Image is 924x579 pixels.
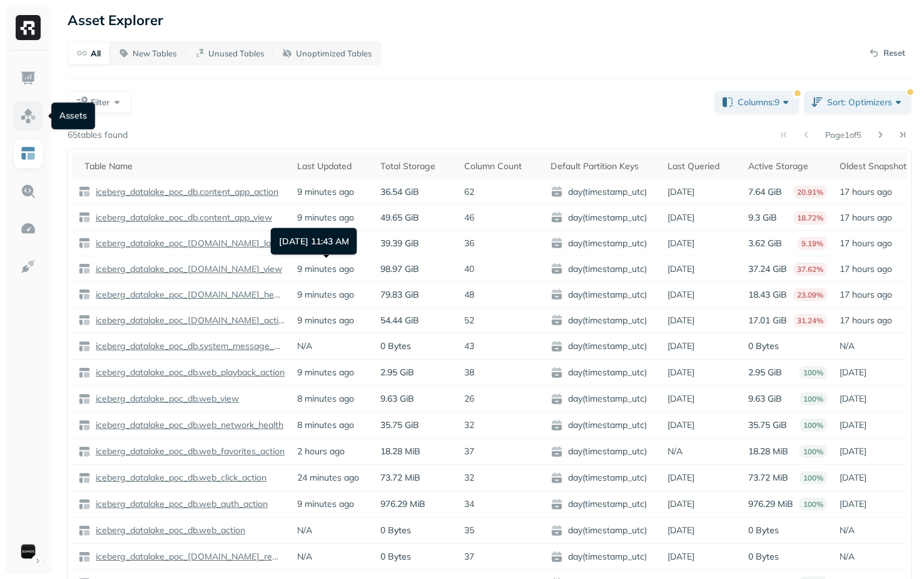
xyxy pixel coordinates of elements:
[380,551,411,563] p: 0 Bytes
[297,393,354,405] p: 8 minutes ago
[91,498,268,510] a: iceberg_datalake_poc_db.web_auth_action
[748,498,793,510] p: 976.29 MiB
[297,315,354,326] p: 9 minutes ago
[84,159,285,174] div: Table Name
[297,524,312,536] p: N/A
[93,315,285,326] p: iceberg_datalake_poc_[DOMAIN_NAME]_action
[380,237,419,249] p: 39.39 GiB
[800,445,827,458] p: 100%
[551,472,655,484] span: day(timestamp_utc)
[748,315,787,326] p: 17.01 GiB
[748,159,827,174] div: Active Storage
[93,498,268,510] p: iceberg_datalake_poc_db.web_auth_action
[748,186,782,198] p: 7.64 GiB
[464,186,538,198] p: 62
[297,498,354,510] p: 9 minutes ago
[464,263,538,275] p: 40
[20,183,36,199] img: Query Explorer
[78,367,91,379] img: table
[380,524,411,536] p: 0 Bytes
[840,551,855,563] p: N/A
[16,15,41,40] img: Ryft
[19,543,37,560] img: Sonos
[668,340,694,352] p: [DATE]
[93,524,245,536] p: iceberg_datalake_poc_db.web_action
[380,289,419,301] p: 79.83 GiB
[668,472,694,484] p: [DATE]
[840,340,855,352] p: N/A
[748,446,788,457] p: 18.28 MiB
[380,472,420,484] p: 73.72 MiB
[840,419,866,431] p: [DATE]
[793,288,827,301] p: 23.09%
[93,340,285,352] p: iceberg_datalake_poc_db.system_message_action
[668,212,694,224] p: [DATE]
[551,393,655,405] span: day(timestamp_utc)
[78,551,91,563] img: table
[208,48,264,60] p: Unused Tables
[20,108,36,124] img: Assets
[551,524,655,537] span: day(timestamp_utc)
[91,446,285,457] a: iceberg_datalake_poc_db.web_favorites_action
[91,186,278,198] a: iceberg_datalake_poc_db.content_app_action
[464,159,538,174] div: Column Count
[748,212,777,224] p: 9.3 GiB
[78,498,91,511] img: table
[800,498,827,511] p: 100%
[668,237,694,249] p: [DATE]
[840,446,866,457] p: [DATE]
[297,340,312,352] p: N/A
[748,393,782,405] p: 9.63 GiB
[297,551,312,563] p: N/A
[840,315,892,326] p: 17 hours ago
[793,263,827,276] p: 37.62%
[464,393,538,405] p: 26
[464,212,538,224] p: 46
[668,551,694,563] p: [DATE]
[748,551,779,563] p: 0 Bytes
[78,340,91,353] img: table
[380,498,425,510] p: 976.29 MiB
[20,145,36,162] img: Asset Explorer
[380,393,414,405] p: 9.63 GiB
[551,446,655,458] span: day(timestamp_utc)
[840,237,892,249] p: 17 hours ago
[668,367,694,378] p: [DATE]
[93,289,285,301] p: iceberg_datalake_poc_[DOMAIN_NAME]_health
[804,91,911,113] button: Sort: Optimizers
[91,367,285,378] a: iceberg_datalake_poc_db.web_playback_action
[93,186,278,198] p: iceberg_datalake_poc_db.content_app_action
[297,446,345,457] p: 2 hours ago
[748,524,779,536] p: 0 Bytes
[464,237,538,249] p: 36
[78,263,91,275] img: table
[840,393,866,405] p: [DATE]
[825,129,861,140] p: Page 1 of 5
[668,159,736,174] div: Last Queried
[840,212,892,224] p: 17 hours ago
[668,289,694,301] p: [DATE]
[20,258,36,274] img: Integrations
[464,472,538,484] p: 32
[380,315,419,326] p: 54.44 GiB
[551,367,655,379] span: day(timestamp_utc)
[464,551,538,563] p: 37
[551,263,655,275] span: day(timestamp_utc)
[78,185,91,198] img: table
[297,186,354,198] p: 9 minutes ago
[380,419,419,431] p: 35.75 GiB
[748,367,782,378] p: 2.95 GiB
[20,221,36,237] img: Optimization
[91,419,283,431] a: iceberg_datalake_poc_db.web_network_health
[551,185,655,198] span: day(timestamp_utc)
[380,263,419,275] p: 98.97 GiB
[78,446,91,458] img: table
[748,340,779,352] p: 0 Bytes
[91,315,285,326] a: iceberg_datalake_poc_[DOMAIN_NAME]_action
[840,524,855,536] p: N/A
[464,289,538,301] p: 48
[297,263,354,275] p: 9 minutes ago
[551,419,655,432] span: day(timestamp_utc)
[78,419,91,432] img: table
[793,185,827,199] p: 20.91%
